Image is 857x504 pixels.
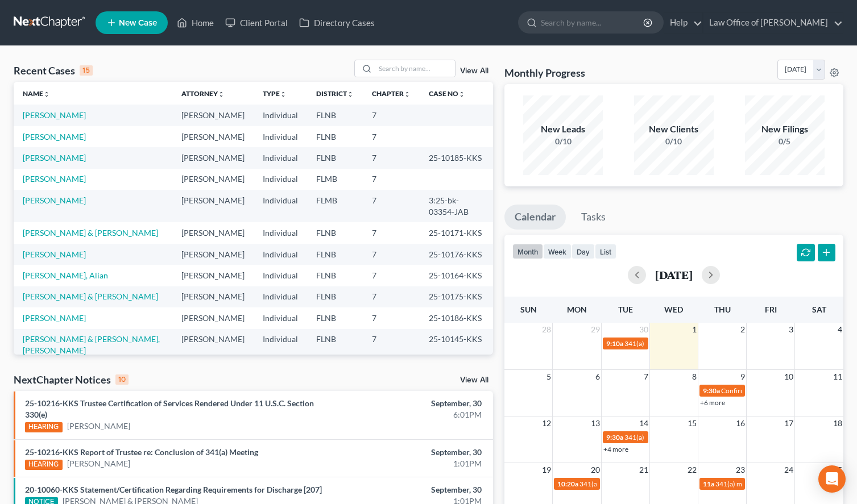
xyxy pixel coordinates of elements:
span: 13 [590,416,601,430]
td: 25-10176-KKS [420,244,493,265]
span: 5 [545,370,552,384]
td: Individual [254,147,307,168]
div: New Filings [745,123,825,136]
td: [PERSON_NAME] [172,126,254,147]
td: 25-10186-KKS [420,307,493,328]
a: Case Nounfold_more [429,89,465,98]
a: Attorneyunfold_more [181,89,225,98]
td: 25-10164-KKS [420,265,493,286]
td: Individual [254,265,307,286]
td: [PERSON_NAME] [172,190,254,222]
span: 7 [643,370,649,384]
i: unfold_more [347,91,354,98]
span: 10 [783,370,794,384]
td: Individual [254,307,307,328]
td: FLNB [307,126,363,147]
span: 30 [638,323,649,336]
a: [PERSON_NAME] & [PERSON_NAME] [23,291,158,301]
td: [PERSON_NAME] [172,222,254,243]
td: 7 [363,105,420,126]
span: 18 [832,416,843,430]
td: 7 [363,169,420,190]
span: Fri [765,305,777,314]
button: month [512,244,543,259]
span: 3 [788,323,794,336]
span: Sun [520,305,537,314]
span: 6 [594,370,601,384]
td: Individual [254,126,307,147]
a: [PERSON_NAME], Alian [23,270,108,280]
span: 15 [686,416,698,430]
span: Sat [812,305,826,314]
span: 20 [590,463,601,477]
span: 14 [638,416,649,430]
span: 9:30a [703,386,720,395]
div: HEARING [25,460,63,470]
span: Confirmation hearing for [PERSON_NAME] [721,386,850,395]
a: [PERSON_NAME] [23,249,86,259]
div: 10 [115,374,129,385]
div: Recent Cases [14,64,93,77]
span: Wed [664,305,683,314]
a: Districtunfold_more [316,89,354,98]
span: 341(a) meeting for [PERSON_NAME] [624,339,734,348]
div: 0/5 [745,136,825,147]
td: 7 [363,265,420,286]
a: Tasks [571,205,616,230]
td: 25-10171-KKS [420,222,493,243]
a: Client Portal [220,13,293,33]
div: 1:01PM [337,458,481,469]
a: Law Office of [PERSON_NAME] [703,13,843,33]
input: Search by name... [375,60,455,77]
a: Typeunfold_more [263,89,287,98]
span: 9:10a [606,339,623,348]
h3: Monthly Progress [504,66,585,80]
a: Help [664,13,702,33]
a: View All [460,376,488,384]
a: +6 more [700,398,725,407]
td: Individual [254,169,307,190]
span: 17 [783,416,794,430]
td: Individual [254,222,307,243]
span: 24 [783,463,794,477]
td: 3:25-bk-03354-JAB [420,190,493,222]
td: Individual [254,329,307,361]
td: Individual [254,190,307,222]
td: FLNB [307,244,363,265]
td: FLNB [307,329,363,361]
a: Calendar [504,205,566,230]
div: September, 30 [337,398,481,409]
i: unfold_more [280,91,287,98]
td: Individual [254,105,307,126]
a: [PERSON_NAME] [23,110,86,120]
td: FLNB [307,222,363,243]
td: 7 [363,190,420,222]
span: 9:30a [606,433,623,441]
span: Tue [618,305,633,314]
a: 25-10216-KKS Report of Trustee re: Conclusion of 341(a) Meeting [25,447,258,457]
td: FLNB [307,147,363,168]
a: View All [460,67,488,75]
span: 9 [739,370,746,384]
i: unfold_more [458,91,465,98]
div: New Clients [634,123,714,136]
a: Home [171,13,220,33]
td: [PERSON_NAME] [172,244,254,265]
span: 28 [541,323,552,336]
div: NextChapter Notices [14,373,129,386]
h2: [DATE] [655,269,693,281]
div: September, 30 [337,447,481,458]
input: Search by name... [541,12,645,33]
td: 25-10185-KKS [420,147,493,168]
span: 341(a) meeting for [PERSON_NAME] [579,480,689,488]
a: 25-10216-KKS Trustee Certification of Services Rendered Under 11 U.S.C. Section 330(e) [25,398,314,419]
span: Thu [714,305,731,314]
button: day [572,244,595,259]
td: 7 [363,126,420,147]
span: 341(a) meeting for [PERSON_NAME] [715,480,825,488]
span: 10:20a [557,480,578,488]
td: 25-10145-KKS [420,329,493,361]
a: [PERSON_NAME] [23,313,86,323]
span: 8 [691,370,698,384]
div: 15 [80,65,93,76]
